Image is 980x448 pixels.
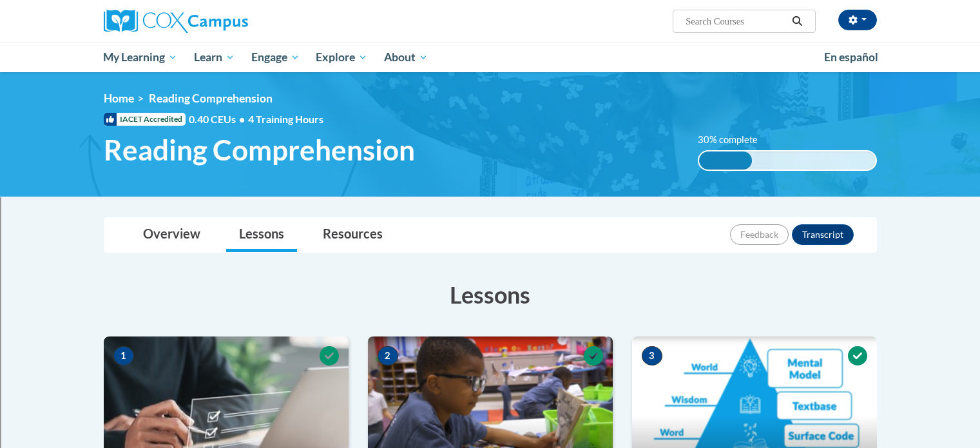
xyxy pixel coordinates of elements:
input: Search Courses [684,14,787,29]
span: En español [824,50,878,64]
span: 4 Training Hours [248,113,323,125]
img: Cox Campus [104,10,248,33]
a: Cox Campus [104,10,349,33]
span: My Learning [103,50,177,65]
span: Reading Comprehension [104,133,415,167]
span: Learn [194,50,235,65]
a: About [376,43,436,72]
a: En español [816,44,887,71]
label: 30% complete [698,133,772,147]
span: IACET Accredited [104,113,186,126]
span: Engage [251,50,300,65]
span: • [239,113,245,125]
span: Explore [316,50,367,65]
span: 0.40 CEUs [189,112,248,126]
button: Search [787,14,807,29]
a: My Learning [95,43,186,72]
div: Main menu [84,43,896,72]
span: Reading Comprehension [149,92,273,105]
span: About [384,50,428,65]
a: Explore [307,43,376,72]
a: Home [104,92,134,105]
div: 30% complete [699,151,752,170]
button: Account Settings [838,10,877,30]
a: Engage [243,43,308,72]
a: Learn [186,43,243,72]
